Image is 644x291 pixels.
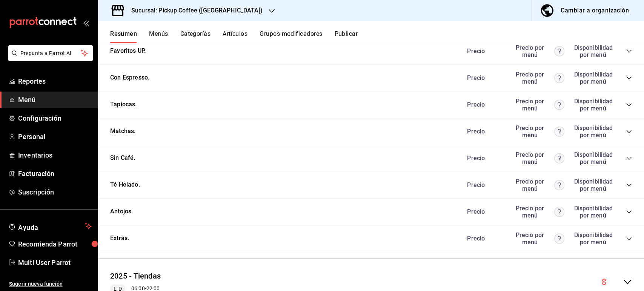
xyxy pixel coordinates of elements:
[561,5,629,16] div: Cambiar a organización
[574,178,612,192] div: Disponibilidad por menú
[18,239,92,249] span: Recomienda Parrot
[18,222,82,231] span: Ayuda
[18,187,92,197] span: Suscripción
[110,271,161,282] button: 2025 - Tiendas
[574,98,612,112] div: Disponibilidad por menú
[574,124,612,139] div: Disponibilidad por menú
[110,181,140,189] button: Té Helado.
[18,113,92,123] span: Configuración
[110,100,137,109] button: Tapiocas.
[110,30,137,43] button: Resumen
[626,236,632,242] button: collapse-category-row
[110,30,644,43] div: navigation tabs
[8,45,93,61] button: Pregunta a Parrot AI
[18,150,92,160] span: Inventarios
[180,30,211,43] button: Categorías
[574,151,612,165] div: Disponibilidad por menú
[18,257,92,268] span: Multi User Parrot
[512,205,564,219] div: Precio por menú
[460,74,508,81] div: Precio
[460,128,508,135] div: Precio
[512,178,564,192] div: Precio por menú
[626,155,632,161] button: collapse-category-row
[110,74,149,82] button: Con Espresso.
[110,207,133,216] button: Antojos.
[512,151,564,165] div: Precio por menú
[5,55,93,63] a: Pregunta a Parrot AI
[110,127,135,136] button: Matchas.
[574,205,612,219] div: Disponibilidad por menú
[110,47,146,55] button: Favoritos UP.
[512,98,564,112] div: Precio por menú
[9,280,92,288] span: Sugerir nueva función
[574,71,612,85] div: Disponibilidad por menú
[626,129,632,135] button: collapse-category-row
[18,132,92,142] span: Personal
[125,6,263,15] h3: Sucursal: Pickup Coffee ([GEOGRAPHIC_DATA])
[626,102,632,108] button: collapse-category-row
[149,30,168,43] button: Menús
[574,44,612,58] div: Disponibilidad por menú
[18,76,92,86] span: Reportes
[626,48,632,54] button: collapse-category-row
[460,101,508,108] div: Precio
[512,44,564,58] div: Precio por menú
[460,47,508,55] div: Precio
[110,154,135,162] button: Sin Café.
[20,49,81,57] span: Pregunta a Parrot AI
[460,155,508,162] div: Precio
[626,75,632,81] button: collapse-category-row
[83,20,89,26] button: open_drawer_menu
[512,124,564,139] div: Precio por menú
[460,181,508,188] div: Precio
[18,168,92,179] span: Facturación
[223,30,247,43] button: Artículos
[460,208,508,215] div: Precio
[626,209,632,215] button: collapse-category-row
[626,182,632,188] button: collapse-category-row
[460,235,508,242] div: Precio
[512,231,564,246] div: Precio por menú
[18,95,92,105] span: Menú
[260,30,322,43] button: Grupos modificadores
[110,234,129,243] button: Extras.
[512,71,564,85] div: Precio por menú
[574,231,612,246] div: Disponibilidad por menú
[334,30,358,43] button: Publicar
